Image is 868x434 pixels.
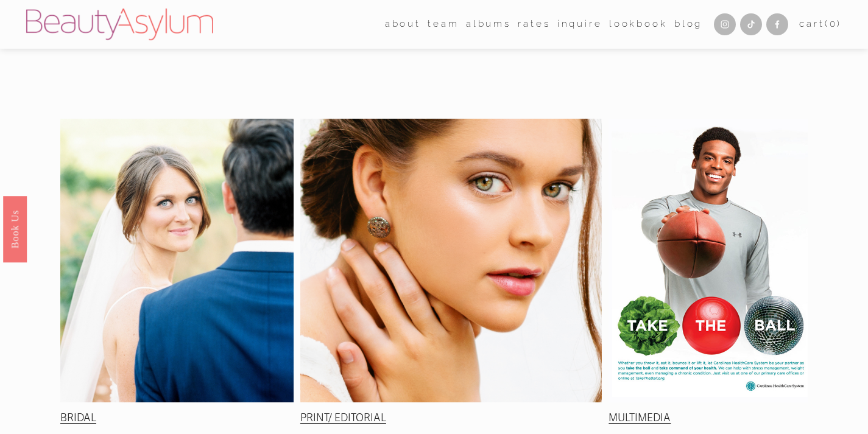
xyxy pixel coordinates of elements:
span: about [385,16,421,33]
a: PRINT/ EDITORIAL [300,411,386,424]
a: TikTok [740,13,762,35]
a: 0 items in cart [799,16,842,33]
a: Facebook [766,13,788,35]
a: folder dropdown [385,15,421,34]
a: Instagram [714,13,736,35]
a: albums [466,15,511,34]
a: Inquire [557,15,602,34]
a: Book Us [3,195,27,262]
span: ( ) [825,18,842,29]
img: Beauty Asylum | Bridal Hair &amp; Makeup Charlotte &amp; Atlanta [26,9,213,40]
a: BRIDAL [60,411,96,424]
a: folder dropdown [428,15,459,34]
a: MULTIMEDIA [609,411,671,424]
a: Blog [674,15,702,34]
a: Rates [518,15,550,34]
span: team [428,16,459,33]
span: 0 [830,18,838,29]
a: Lookbook [609,15,668,34]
